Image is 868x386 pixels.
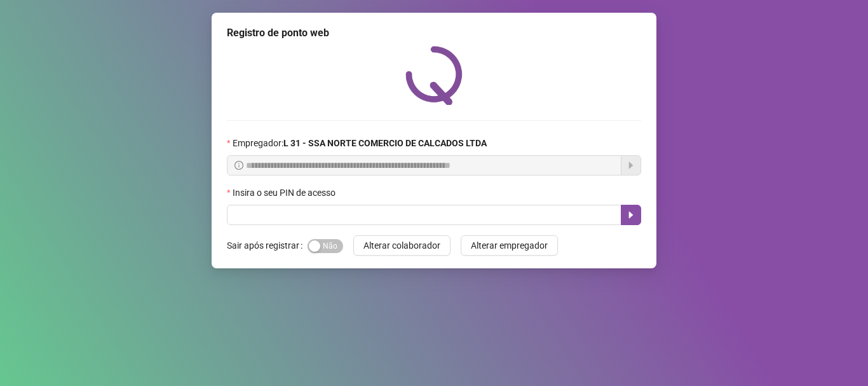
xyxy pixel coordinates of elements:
[461,235,558,256] button: Alterar empregador
[227,186,344,200] label: Insira o seu PIN de acesso
[353,235,451,256] button: Alterar colaborador
[233,136,487,150] span: Empregador :
[363,238,440,252] span: Alterar colaborador
[227,25,641,41] div: Registro de ponto web
[405,46,463,105] img: QRPoint
[227,235,308,256] label: Sair após registrar
[471,238,548,252] span: Alterar empregador
[234,161,243,170] span: info-circle
[626,210,636,220] span: caret-right
[283,138,487,148] strong: L 31 - SSA NORTE COMERCIO DE CALCADOS LTDA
